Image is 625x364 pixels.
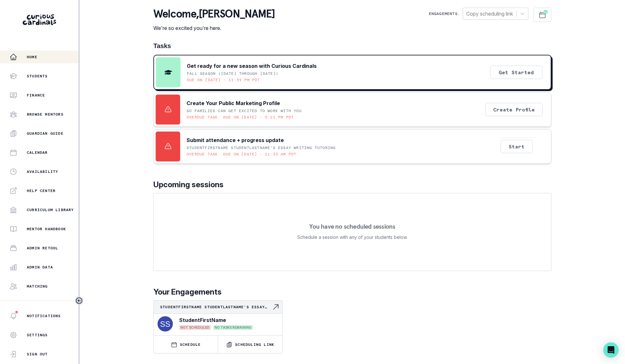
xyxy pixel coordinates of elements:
p: Admin Retool [27,246,58,251]
button: Toggle sidebar [75,296,83,305]
p: Finance [27,93,45,98]
button: Create Profile [485,103,543,116]
span: NO TASKS REMAINING [213,325,253,330]
a: StudentFirstName StudentLastName's Essay Writing tutoringNavigate to engagement pageStudentFirstN... [154,301,282,333]
p: Your Engagements [153,286,551,298]
p: Create Your Public Marketing Profile [187,99,280,107]
p: Schedule a session with any of your students below. [297,233,408,241]
p: Home [27,54,37,60]
p: Matching [27,284,48,289]
p: Guardian Guide [27,131,63,136]
p: Overdue task: Due on [DATE] • 11:33 AM PDT [187,152,296,157]
p: Fall Season ([DATE] through [DATE]) [187,71,278,76]
p: Browse Mentors [27,112,63,117]
p: StudentFirstName [179,316,226,324]
p: Engagements: [429,11,460,16]
p: Upcoming sessions [153,179,551,190]
p: Availability [27,169,58,174]
p: Get ready for a new season with Curious Cardinals [187,62,317,70]
p: Notifications [27,313,61,318]
img: svg [158,316,173,332]
p: Overdue task: Due on [DATE] • 5:11 PM PDT [187,115,294,120]
p: You have no scheduled sessions [309,223,395,230]
button: Schedule Sessions [533,8,551,22]
span: NOT SCHEDULED [179,325,211,330]
p: Curriculum Library [27,207,74,212]
button: Start [501,140,533,153]
p: Students [27,74,48,79]
p: StudentFirstName StudentLastName's Essay Writing tutoring [187,145,335,150]
p: StudentFirstName StudentLastName's Essay Writing tutoring [160,304,272,310]
button: SCHEDULE [154,336,218,353]
p: Mentor Handbook [27,226,66,232]
p: Scheduling Link [235,342,274,347]
p: Admin Data [27,265,53,270]
p: Sign Out [27,352,48,357]
p: SCHEDULE [180,342,201,347]
p: SO FAMILIES CAN GET EXCITED TO WORK WITH YOU [187,108,302,113]
p: Due on [DATE] • 11:59 PM PDT [187,77,260,82]
p: Welcome , [PERSON_NAME] [153,8,275,20]
button: Get Started [490,66,542,79]
p: Settings [27,332,48,338]
img: Curious Cardinals Logo [23,14,56,25]
p: Submit attendance + progress update [187,136,284,144]
p: Help Center [27,188,55,193]
div: Open Intercom Messenger [603,342,619,358]
p: Calendar [27,150,48,155]
h1: Tasks [153,42,551,50]
p: We're so excited you're here. [153,24,275,32]
svg: Navigate to engagement page [272,303,280,311]
button: Scheduling Link [218,336,282,353]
